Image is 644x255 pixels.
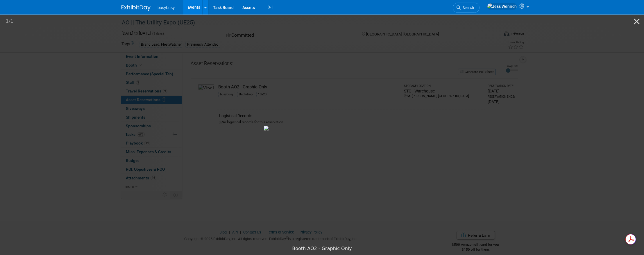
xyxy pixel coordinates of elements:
img: ExhibitDay [121,5,151,11]
span: Search [461,6,474,10]
button: Close gallery [629,15,644,28]
img: Jess Wenrich [487,3,517,10]
span: busybusy [158,5,175,10]
span: 1 [10,18,13,24]
img: Booth AO2 - Graphic Only [264,126,380,131]
a: Search [453,3,480,13]
span: 1 [6,18,9,24]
